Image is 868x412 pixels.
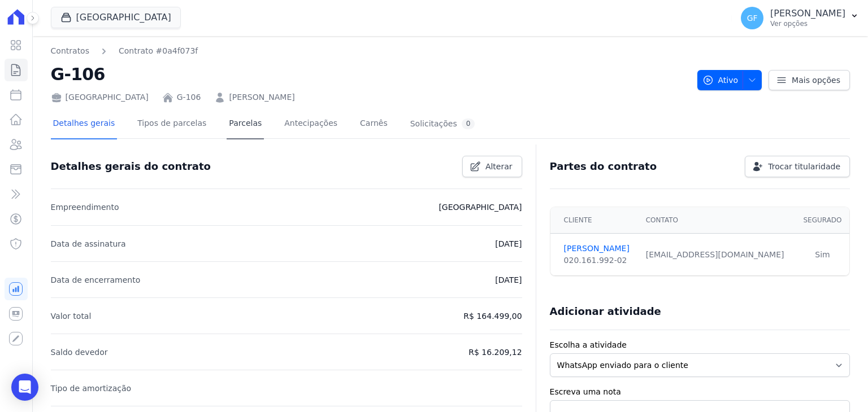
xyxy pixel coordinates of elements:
p: R$ 16.209,12 [468,345,522,359]
p: Tipo de amortização [51,382,132,395]
a: [PERSON_NAME] [229,91,294,103]
nav: Breadcrumb [51,45,198,57]
span: Ativo [702,70,739,90]
a: Tipos de parcelas [135,109,209,139]
a: Contratos [51,45,89,57]
a: Alterar [462,156,522,177]
nav: Breadcrumb [51,45,688,57]
a: [PERSON_NAME] [564,243,632,255]
h3: Partes do contrato [550,160,657,173]
p: [DATE] [495,237,522,251]
span: Trocar titularidade [768,161,840,172]
a: Mais opções [769,70,850,90]
p: Data de encerramento [51,273,141,287]
a: Trocar titularidade [745,156,850,177]
div: [EMAIL_ADDRESS][DOMAIN_NAME] [646,249,789,261]
p: R$ 164.499,00 [463,309,522,323]
button: Ativo [697,70,762,90]
th: Contato [639,207,796,234]
div: 0 [462,119,475,129]
a: Solicitações0 [408,109,478,139]
p: Saldo devedor [51,345,108,359]
a: Contrato #0a4f073f [119,45,198,57]
span: GF [747,14,758,22]
p: Data de assinatura [51,237,126,251]
label: Escolha a atividade [550,339,850,351]
th: Cliente [550,207,639,234]
button: [GEOGRAPHIC_DATA] [51,7,181,28]
td: Sim [796,234,849,276]
div: [GEOGRAPHIC_DATA] [51,91,149,103]
label: Escreva uma nota [550,386,850,398]
p: [DATE] [495,273,522,287]
div: Open Intercom Messenger [11,374,38,401]
p: Valor total [51,309,92,323]
p: [GEOGRAPHIC_DATA] [439,200,522,214]
p: [PERSON_NAME] [770,8,845,19]
th: Segurado [796,207,849,234]
div: Solicitações [410,119,475,129]
span: Alterar [485,161,513,172]
a: Parcelas [227,109,264,139]
h3: Detalhes gerais do contrato [51,160,211,173]
h2: G-106 [51,62,688,87]
a: Antecipações [282,109,340,139]
a: G-106 [177,91,201,103]
h3: Adicionar atividade [550,305,661,318]
span: Mais opções [792,74,840,86]
p: Empreendimento [51,200,119,214]
a: Carnês [358,109,390,139]
p: Ver opções [770,19,845,28]
button: GF [PERSON_NAME] Ver opções [732,2,868,34]
a: Detalhes gerais [51,109,118,139]
div: 020.161.992-02 [564,255,632,266]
